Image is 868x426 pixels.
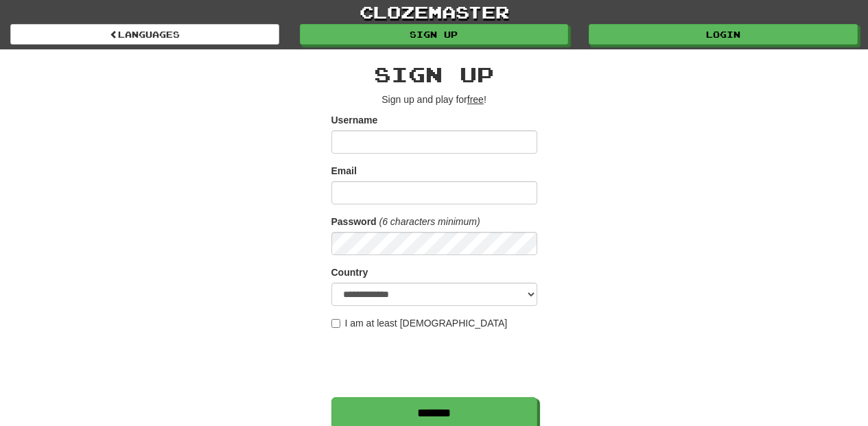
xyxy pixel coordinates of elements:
a: Sign up [300,24,569,45]
a: Languages [10,24,279,45]
a: Login [589,24,858,45]
h2: Sign up [331,63,537,86]
label: Password [331,215,377,228]
label: Username [331,113,378,127]
label: I am at least [DEMOGRAPHIC_DATA] [331,316,508,330]
label: Country [331,265,368,279]
label: Email [331,164,357,178]
input: I am at least [DEMOGRAPHIC_DATA] [331,319,340,328]
u: free [467,94,484,105]
p: Sign up and play for ! [331,93,537,106]
iframe: reCAPTCHA [331,337,540,390]
em: (6 characters minimum) [379,216,480,227]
